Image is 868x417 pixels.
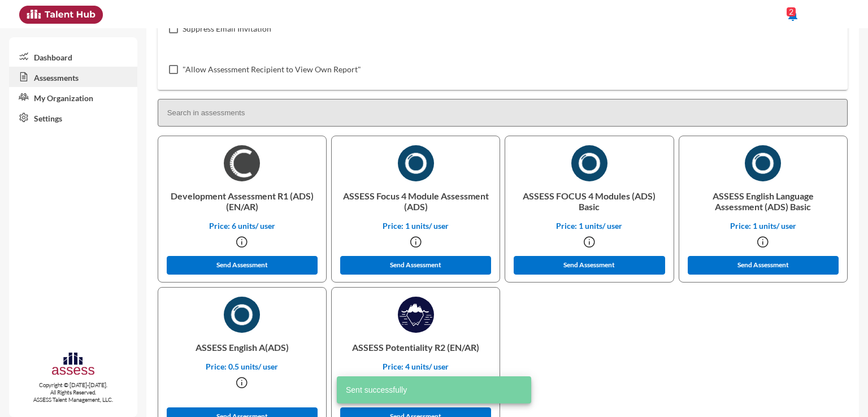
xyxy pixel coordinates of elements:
[688,256,839,275] button: Send Assessment
[341,333,491,362] p: ASSESS Potentiality R2 (EN/AR)
[167,362,317,371] p: Price: 0.5 units/ user
[514,221,664,231] p: Price: 1 units/ user
[167,181,317,221] p: Development Assessment R1 (ADS) (EN/AR)
[9,67,137,87] a: Assessments
[341,181,491,221] p: ASSESS Focus 4 Module Assessment (ADS)
[167,256,318,275] button: Send Assessment
[514,181,664,221] p: ASSESS FOCUS 4 Modules (ADS) Basic
[341,221,491,231] p: Price: 1 units/ user
[51,351,96,379] img: assesscompany-logo.png
[786,8,800,22] mat-icon: notifications
[9,381,137,403] p: Copyright © [DATE]-[DATE]. All Rights Reserved. ASSESS Talent Management, LLC.
[167,333,317,362] p: ASSESS English A(ADS)
[688,221,838,231] p: Price: 1 units/ user
[787,7,796,16] div: 2
[9,46,137,67] a: Dashboard
[688,181,838,221] p: ASSESS English Language Assessment (ADS) Basic
[340,256,492,275] button: Send Assessment
[346,384,407,396] span: Sent successfully
[514,256,665,275] button: Send Assessment
[9,87,137,107] a: My Organization
[158,99,848,127] input: Search in assessments
[9,107,137,128] a: Settings
[167,221,317,231] p: Price: 6 units/ user
[183,63,361,76] span: "Allow Assessment Recipient to View Own Report"
[341,362,491,371] p: Price: 4 units/ user
[183,22,271,36] span: Suppress Email Invitation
